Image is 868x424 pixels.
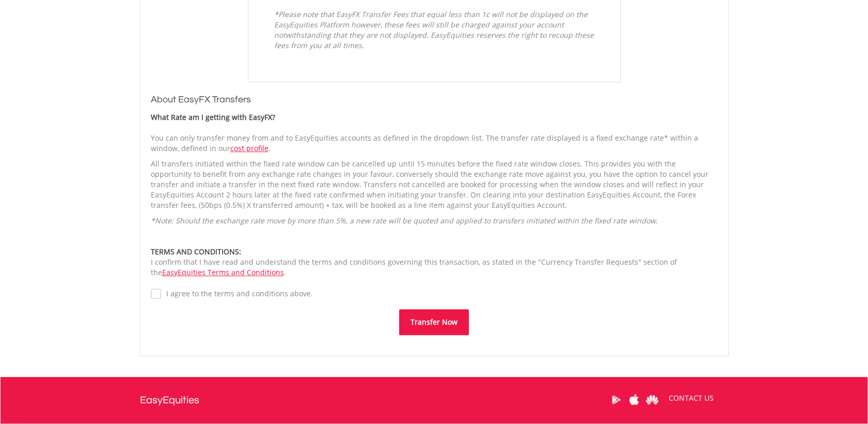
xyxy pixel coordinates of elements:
div: I confirm that I have read and understand the terms and conditions governing this transaction, as... [151,247,718,278]
a: Huawei [643,384,661,416]
em: *Please note that EasyFX Transfer Fees that equal less than 1c will not be displayed on the EasyE... [274,9,594,50]
a: Google Play [607,384,625,416]
label: I agree to the terms and conditions above. [161,289,313,299]
a: EasyEquities Terms and Conditions [162,267,284,277]
a: cost profile [230,143,269,153]
button: Transfer Now [399,309,469,335]
p: You can only transfer money from and to EasyEquities accounts as defined in the dropdown list. Th... [151,133,718,154]
div: What Rate am I getting with EasyFX? [151,112,718,123]
div: TERMS AND CONDITIONS: [151,247,718,257]
a: Apple [625,384,643,416]
h3: About EasyFX Transfers [151,93,718,107]
em: *Note: Should the exchange rate move by more than 5%, a new rate will be quoted and applied to tr... [151,216,658,225]
a: EasyEquities [140,377,199,423]
p: All transfers initiated within the fixed rate window can be cancelled up until 15 minutes before ... [151,159,718,210]
a: CONTACT US [661,384,721,413]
